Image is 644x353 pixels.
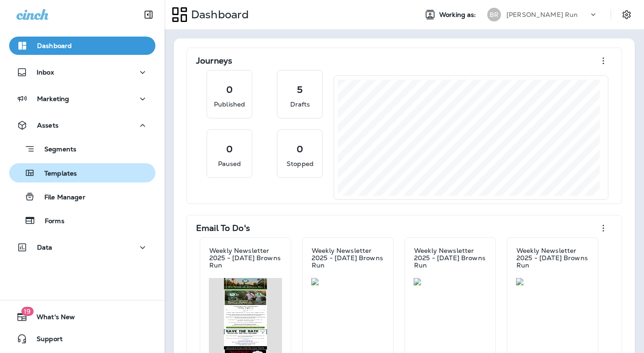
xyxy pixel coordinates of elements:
button: Segments [9,139,155,159]
p: Data [37,244,53,251]
p: Journeys [196,56,232,65]
button: Collapse Sidebar [136,5,161,24]
button: Assets [9,116,155,134]
button: Dashboard [9,37,155,55]
p: Marketing [37,95,69,102]
button: File Manager [9,187,155,206]
img: eae04d01-449e-422b-b1c9-abbd769e39a9.jpg [311,278,384,285]
p: Weekly Newsletter 2025 - [DATE] Browns Run [516,247,589,269]
button: Marketing [9,90,155,108]
p: Dashboard [37,42,72,49]
p: 0 [297,144,303,154]
button: Inbox [9,63,155,81]
span: Support [27,335,63,346]
p: Weekly Newsletter 2025 - [DATE] Browns Run [209,247,282,269]
p: Paused [218,159,241,168]
span: What's New [27,313,75,324]
p: Templates [35,170,77,178]
div: BR [487,8,501,21]
p: Stopped [287,159,314,168]
p: 0 [226,85,233,94]
p: Email To Do's [196,224,250,233]
p: Inbox [37,69,54,76]
p: Forms [36,217,64,226]
p: Weekly Newsletter 2025 - [DATE] Browns Run [414,247,486,269]
button: Templates [9,163,155,182]
p: Assets [37,122,59,129]
p: 5 [297,85,303,94]
p: 0 [226,144,233,154]
p: Published [214,100,245,109]
span: 19 [21,307,33,316]
button: Forms [9,211,155,230]
p: Drafts [290,100,310,109]
button: Support [9,330,155,348]
p: Segments [35,145,76,155]
button: 19What's New [9,308,155,326]
p: File Manager [35,193,85,202]
p: Dashboard [187,8,249,21]
button: Settings [618,6,635,23]
p: Weekly Newsletter 2025 - [DATE] Browns Run [312,247,384,269]
img: dee9bf5e-dac9-4519-bdd9-c2e9414d9051.jpg [414,278,487,285]
span: Working as: [439,11,478,19]
button: Data [9,238,155,257]
p: [PERSON_NAME] Run [506,11,578,18]
img: 551f3744-5f7d-4ae4-a5cb-a2bbea7ba299.jpg [516,278,589,285]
